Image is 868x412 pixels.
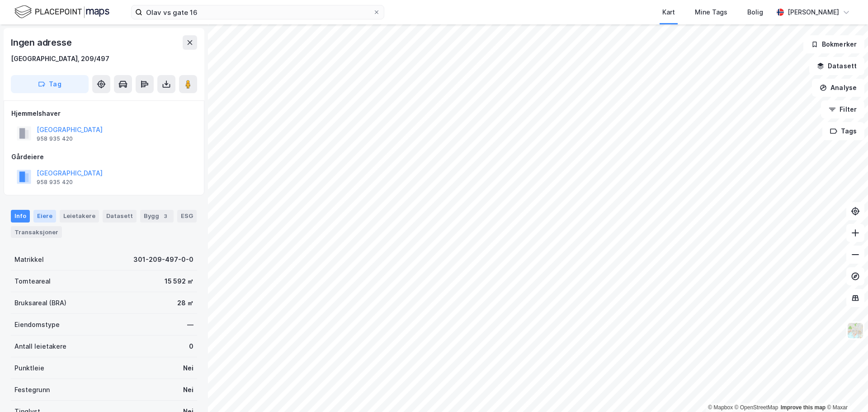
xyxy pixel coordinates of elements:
[695,7,727,18] div: Mine Tags
[11,226,62,238] div: Transaksjoner
[735,404,778,411] a: OpenStreetMap
[14,276,51,287] div: Tomteareal
[14,298,66,308] div: Bruksareal (BRA)
[189,341,193,352] div: 0
[33,210,56,223] div: Eiere
[823,369,868,412] iframe: Chat Widget
[60,210,99,223] div: Leietakere
[809,57,864,75] button: Datasett
[37,179,73,186] div: 958 935 420
[781,404,826,411] a: Improve this map
[103,210,137,223] div: Datasett
[177,298,193,308] div: 28 ㎡
[708,404,733,411] a: Mapbox
[14,319,60,330] div: Eiendomstype
[14,341,66,352] div: Antall leietakere
[161,212,170,221] div: 3
[140,210,174,223] div: Bygg
[803,35,864,53] button: Bokmerker
[11,108,197,119] div: Hjemmelshaver
[133,254,193,265] div: 301-209-497-0-0
[187,319,193,330] div: —
[14,254,44,265] div: Matrikkel
[14,4,109,20] img: logo.f888ab2527a4732fd821a326f86c7f29.svg
[37,135,73,142] div: 958 935 420
[11,35,73,50] div: Ingen adresse
[822,122,864,140] button: Tags
[14,384,50,395] div: Festegrunn
[823,369,868,412] div: Kontrollprogram for chat
[812,79,864,97] button: Analyse
[788,7,839,18] div: [PERSON_NAME]
[11,210,30,223] div: Info
[11,152,197,162] div: Gårdeiere
[14,363,44,374] div: Punktleie
[165,276,193,287] div: 15 592 ㎡
[747,7,763,18] div: Bolig
[662,7,675,18] div: Kart
[847,322,864,339] img: Z
[821,100,864,118] button: Filter
[11,53,109,64] div: [GEOGRAPHIC_DATA], 209/497
[142,5,373,19] input: Søk på adresse, matrikkel, gårdeiere, leietakere eller personer
[183,363,193,374] div: Nei
[177,210,197,223] div: ESG
[11,75,89,93] button: Tag
[183,384,193,395] div: Nei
